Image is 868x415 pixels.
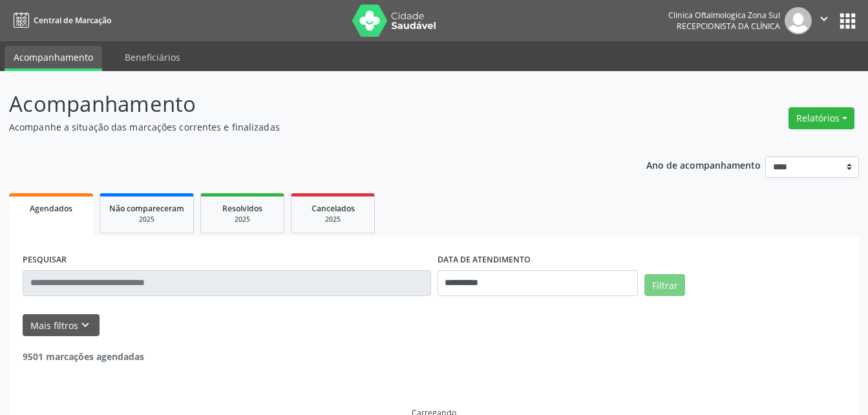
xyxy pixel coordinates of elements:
[210,215,275,224] div: 2025
[222,203,262,214] span: Resolvidos
[5,46,102,71] a: Acompanhamento
[812,7,836,34] button: 
[438,250,531,270] label: DATA DE ATENDIMENTO
[785,7,812,34] img: img
[646,156,761,173] p: Ano de acompanhamento
[9,120,604,134] p: Acompanhe a situação das marcações correntes e finalizadas
[23,350,144,363] strong: 9501 marcações agendadas
[30,203,72,214] span: Agendados
[109,203,184,214] span: Não compareceram
[9,88,604,120] p: Acompanhamento
[109,215,184,224] div: 2025
[644,274,685,296] button: Filtrar
[301,215,365,224] div: 2025
[9,10,111,31] a: Central de Marcação
[312,203,355,214] span: Cancelados
[836,10,859,32] button: apps
[23,314,100,337] button: Mais filtroskeyboard_arrow_down
[78,318,92,332] i: keyboard_arrow_down
[817,12,831,26] i: 
[34,15,111,26] span: Central de Marcação
[23,250,67,270] label: PESQUISAR
[116,46,189,69] a: Beneficiários
[789,107,854,129] button: Relatórios
[677,21,780,32] span: Recepcionista da clínica
[668,10,780,21] div: Clinica Oftalmologica Zona Sul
